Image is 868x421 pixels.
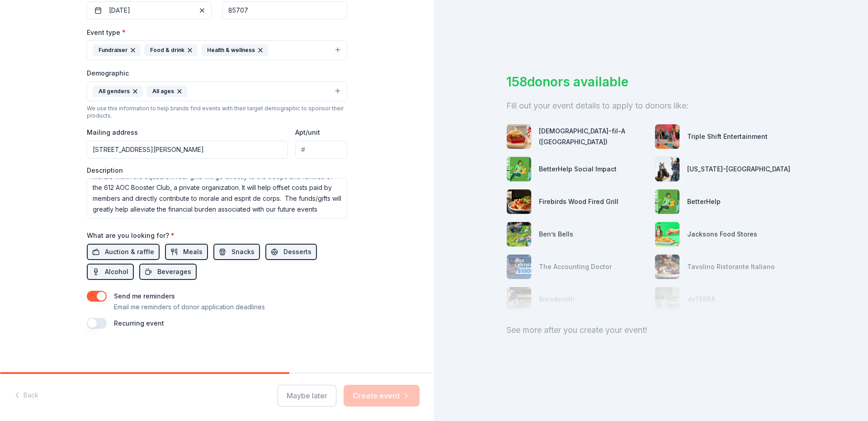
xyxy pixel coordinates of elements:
button: [DATE] [87,1,212,19]
div: All ages [146,85,187,97]
div: See more after you create your event! [506,323,796,337]
div: BetterHelp [687,196,721,207]
div: Triple Shift Entertainment [687,131,768,142]
div: [DEMOGRAPHIC_DATA]-fil-A ([GEOGRAPHIC_DATA]) [539,126,647,147]
button: Meals [165,244,208,260]
span: Beverages [157,266,191,277]
input: # [295,141,347,159]
div: We use this information to help brands find events with their target demographic to sponsor their... [87,105,347,119]
p: Email me reminders of donor application deadlines [114,302,265,312]
button: Alcohol [87,264,134,280]
div: Fill out your event details to apply to donors like: [506,99,796,113]
label: What are you looking for? [87,231,175,240]
button: Snacks [213,244,260,260]
label: Demographic [87,69,129,78]
label: Recurring event [114,319,164,327]
span: Desserts [283,246,311,257]
div: All genders [93,85,143,97]
label: Event type [87,28,126,37]
div: [US_STATE]-[GEOGRAPHIC_DATA] [687,164,790,175]
div: Food & drink [144,44,198,56]
span: Auction & raffle [105,246,154,257]
div: Firebirds Wood Fired Grill [539,196,618,207]
input: Enter a US address [87,141,288,159]
div: BetterHelp Social Impact [539,164,617,175]
input: 12345 (U.S. only) [222,1,347,19]
div: Health & wellness [201,44,268,56]
label: Mailing address [87,128,138,137]
img: photo for BetterHelp Social Impact [507,157,531,181]
span: Snacks [231,246,255,257]
button: Desserts [265,244,317,260]
div: 158 donors available [506,72,796,91]
label: Send me reminders [114,292,175,300]
button: All gendersAll ages [87,81,347,101]
img: photo for Firebirds Wood Fired Grill [507,189,531,214]
textarea: 612 AOC Booster Club are seeking to raise funds for future events and help boost morale within th... [87,178,347,219]
img: photo for BetterHelp [655,189,679,214]
div: Fundraiser [93,44,141,56]
label: Description [87,166,123,175]
img: photo for Triple Shift Entertainment [655,124,679,149]
img: photo for Arizona-Sonora Desert Museum [655,157,679,181]
span: Alcohol [105,266,128,277]
span: Meals [183,246,203,257]
button: FundraiserFood & drinkHealth & wellness [87,40,347,60]
label: Apt/unit [295,128,320,137]
button: Beverages [139,264,197,280]
button: Auction & raffle [87,244,160,260]
img: photo for Chick-fil-A (Tucson) [507,124,531,149]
